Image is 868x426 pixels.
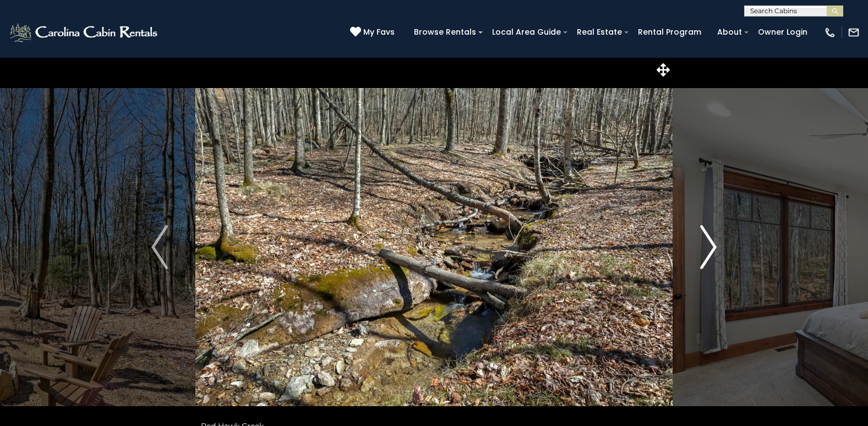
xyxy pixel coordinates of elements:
img: White-1-2.png [8,21,161,43]
a: Browse Rentals [408,24,482,41]
a: About [712,24,747,41]
a: Real Estate [571,24,627,41]
a: Owner Login [752,24,813,41]
img: arrow [700,225,717,269]
img: arrow [151,225,168,269]
span: My Favs [363,26,395,38]
a: My Favs [350,26,397,39]
a: Local Area Guide [487,24,566,41]
a: Rental Program [632,24,707,41]
img: mail-regular-white.png [848,26,860,39]
img: phone-regular-white.png [824,26,836,39]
